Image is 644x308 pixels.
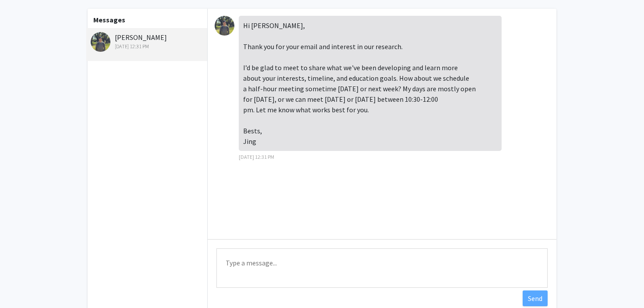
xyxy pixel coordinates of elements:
[523,290,548,306] button: Send
[91,32,110,52] img: Jing Yan
[91,32,205,50] div: [PERSON_NAME]
[215,16,234,36] img: Jing Yan
[91,43,205,50] div: [DATE] 12:31 PM
[239,154,274,160] span: [DATE] 12:31 PM
[93,15,125,24] b: Messages
[239,16,502,151] div: Hi [PERSON_NAME], Thank you for your email and interest in our research. I’d be glad to meet to s...
[216,248,548,288] textarea: Message
[7,269,37,301] iframe: Chat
